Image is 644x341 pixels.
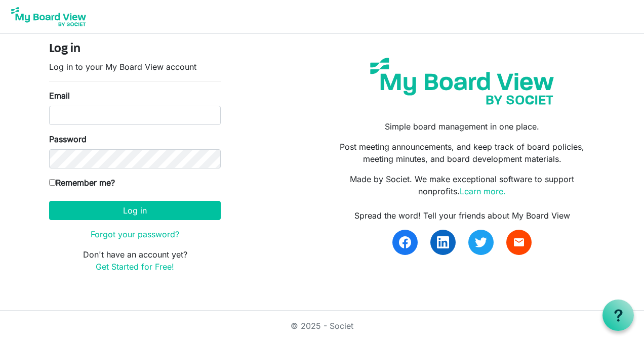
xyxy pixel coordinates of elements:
[330,120,595,133] p: Simple board management in one place.
[49,248,221,273] p: Don't have an account yet?
[475,236,487,248] img: twitter.svg
[49,179,56,186] input: Remember me?
[96,262,174,272] a: Get Started for Free!
[291,321,353,331] a: © 2025 - Societ
[49,42,221,57] h4: Log in
[49,133,87,145] label: Password
[330,209,595,222] div: Spread the word! Tell your friends about My Board View
[330,173,595,197] p: Made by Societ. We make exceptional software to support nonprofits.
[49,201,221,220] button: Log in
[8,4,89,29] img: My Board View Logo
[399,236,411,248] img: facebook.svg
[513,236,525,248] span: email
[49,177,115,189] label: Remember me?
[363,50,561,112] img: my-board-view-societ.svg
[49,90,70,102] label: Email
[330,141,595,165] p: Post meeting announcements, and keep track of board policies, meeting minutes, and board developm...
[506,230,532,255] a: email
[437,236,449,248] img: linkedin.svg
[460,186,506,196] a: Learn more.
[49,61,221,73] p: Log in to your My Board View account
[91,229,179,239] a: Forgot your password?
